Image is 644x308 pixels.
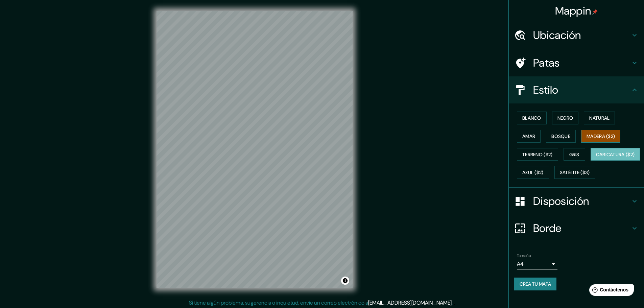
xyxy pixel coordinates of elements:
div: Borde [509,215,644,242]
font: Disposición [533,194,589,208]
div: Estilo [509,76,644,103]
button: Crea tu mapa [514,278,556,290]
font: . [454,299,455,306]
font: Bosque [551,133,570,139]
font: Ubicación [533,28,581,42]
font: Crea tu mapa [520,281,551,287]
iframe: Lanzador de widgets de ayuda [584,282,637,301]
div: Ubicación [509,22,644,49]
font: Borde [533,221,562,235]
button: Satélite ($3) [554,166,595,179]
div: A4 [517,259,557,269]
font: Tamaño [517,253,531,258]
button: Azul ($2) [517,166,549,179]
font: Blanco [522,115,541,121]
canvas: Mapa [157,11,353,288]
font: Azul ($2) [522,170,544,176]
button: Negro [552,112,579,124]
font: . [453,299,454,306]
font: Caricatura ($2) [596,151,635,158]
div: Patas [509,49,644,76]
button: Terreno ($2) [517,148,558,161]
font: Natural [589,115,610,121]
button: Madera ($2) [581,130,620,143]
button: Caricatura ($2) [591,148,640,161]
button: Blanco [517,112,547,124]
font: Madera ($2) [587,133,615,139]
font: Negro [557,115,573,121]
font: Gris [569,151,579,158]
button: Activar o desactivar atribución [341,277,349,285]
font: Si tiene algún problema, sugerencia o inquietud, envíe un correo electrónico a [189,299,368,306]
button: Gris [564,148,585,161]
font: Patas [533,56,560,70]
button: Amar [517,130,541,143]
font: Satélite ($3) [560,170,590,176]
font: Mappin [555,4,591,18]
button: Bosque [546,130,576,143]
font: Estilo [533,83,558,97]
a: [EMAIL_ADDRESS][DOMAIN_NAME] [368,299,452,306]
font: Terreno ($2) [522,151,553,158]
div: Disposición [509,188,644,215]
font: Amar [522,133,535,139]
button: Natural [584,112,615,124]
img: pin-icon.png [592,9,598,15]
font: . [452,299,453,306]
font: A4 [517,260,524,267]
